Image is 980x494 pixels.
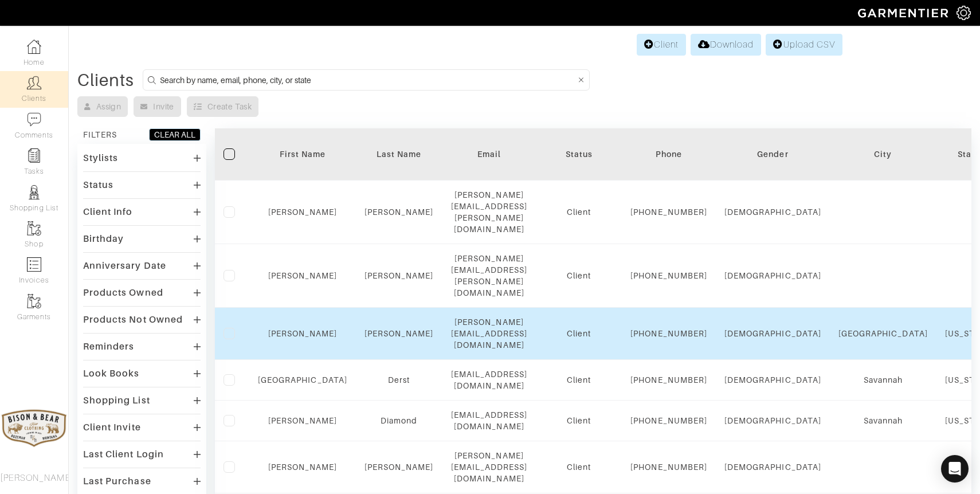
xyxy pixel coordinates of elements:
a: [GEOGRAPHIC_DATA] [258,375,347,385]
div: Products Not Owned [83,314,183,326]
div: Client [544,374,613,386]
div: Savannah [838,374,928,386]
div: Shopping List [83,395,150,406]
div: [PERSON_NAME][EMAIL_ADDRESS][DOMAIN_NAME] [451,316,528,351]
div: Phone [630,148,707,160]
th: Toggle SortBy [716,128,830,181]
div: [PHONE_NUMBER] [630,415,707,426]
a: [PERSON_NAME] [268,271,338,280]
div: Client [544,415,613,426]
a: Upload CSV [766,34,842,56]
div: [EMAIL_ADDRESS][DOMAIN_NAME] [451,368,528,391]
img: gear-icon-white-bd11855cb880d31180b6d7d6211b90ccbf57a29d726f0c71d8c61bd08dd39cc2.png [957,6,971,20]
img: stylists-icon-eb353228a002819b7ec25b43dbf5f0378dd9e0616d9560372ff212230b889e62.png [27,185,41,199]
div: Client [544,270,613,281]
img: reminder-icon-8004d30b9f0a5d33ae49ab947aed9ed385cf756f9e5892f1edd6e32f2345188e.png [27,148,41,163]
img: orders-icon-0abe47150d42831381b5fb84f609e132dff9fe21cb692f30cb5eec754e2cba89.png [27,257,41,272]
img: dashboard-icon-dbcd8f5a0b271acd01030246c82b418ddd0df26cd7fceb0bd07c9910d44c42f6.png [27,40,41,54]
a: Derst [388,375,410,385]
div: Savannah [838,415,928,426]
div: [PHONE_NUMBER] [630,270,707,281]
div: Client [544,461,613,473]
div: Client Info [83,206,133,218]
div: Birthday [83,233,124,245]
div: Gender [724,148,821,160]
div: [GEOGRAPHIC_DATA] [838,328,928,339]
div: Anniversary Date [83,260,166,272]
div: [DEMOGRAPHIC_DATA] [724,415,821,426]
div: FILTERS [83,129,117,140]
div: Products Owned [83,287,163,299]
div: Last Client Login [83,449,164,460]
div: Client Invite [83,422,141,433]
div: [DEMOGRAPHIC_DATA] [724,270,821,281]
div: [PERSON_NAME][EMAIL_ADDRESS][PERSON_NAME][DOMAIN_NAME] [451,253,528,299]
div: City [838,148,928,160]
div: [PHONE_NUMBER] [630,328,707,339]
div: [DEMOGRAPHIC_DATA] [724,461,821,473]
a: Download [691,34,761,56]
a: [PERSON_NAME] [268,207,338,217]
img: garmentier-logo-header-white-b43fb05a5012e4ada735d5af1a66efaba907eab6374d6393d1fbf88cb4ef424d.png [852,3,957,23]
a: Diamond [381,416,417,425]
div: Last Purchase [83,476,151,487]
a: [PERSON_NAME] [268,416,338,425]
div: [PHONE_NUMBER] [630,461,707,473]
div: CLEAR ALL [154,129,195,140]
a: [PERSON_NAME] [364,271,434,280]
div: Open Intercom Messenger [941,455,969,483]
img: garments-icon-b7da505a4dc4fd61783c78ac3ca0ef83fa9d6f193b1c9dc38574b1d14d53ca28.png [27,294,41,308]
button: CLEAR ALL [149,128,201,141]
div: [EMAIL_ADDRESS][DOMAIN_NAME] [451,409,528,432]
div: First Name [258,148,347,160]
th: Toggle SortBy [536,128,622,181]
img: clients-icon-6bae9207a08558b7cb47a8932f037763ab4055f8c8b6bfacd5dc20c3e0201464.png [27,76,41,90]
div: [PERSON_NAME][EMAIL_ADDRESS][PERSON_NAME][DOMAIN_NAME] [451,189,528,235]
div: Email [451,148,528,160]
div: [DEMOGRAPHIC_DATA] [724,374,821,386]
a: [PERSON_NAME] [364,462,434,472]
div: [DEMOGRAPHIC_DATA] [724,328,821,339]
img: garments-icon-b7da505a4dc4fd61783c78ac3ca0ef83fa9d6f193b1c9dc38574b1d14d53ca28.png [27,221,41,236]
div: Look Books [83,368,140,379]
th: Toggle SortBy [356,128,442,181]
div: [PERSON_NAME][EMAIL_ADDRESS][DOMAIN_NAME] [451,450,528,484]
div: Client [544,206,613,218]
div: [PHONE_NUMBER] [630,374,707,386]
div: Clients [77,75,134,86]
div: Client [544,328,613,339]
input: Search by name, email, phone, city, or state [160,73,575,87]
div: Stylists [83,152,118,164]
a: [PERSON_NAME] [364,329,434,338]
th: Toggle SortBy [249,128,356,181]
a: [PERSON_NAME] [364,207,434,217]
div: [PHONE_NUMBER] [630,206,707,218]
a: [PERSON_NAME] [268,462,338,472]
a: Client [637,34,686,56]
a: [PERSON_NAME] [268,329,338,338]
div: Last Name [364,148,434,160]
div: Status [544,148,613,160]
div: [DEMOGRAPHIC_DATA] [724,206,821,218]
img: comment-icon-a0a6a9ef722e966f86d9cbdc48e553b5cf19dbc54f86b18d962a5391bc8f6eb6.png [27,112,41,127]
div: Reminders [83,341,134,352]
div: Status [83,179,113,191]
